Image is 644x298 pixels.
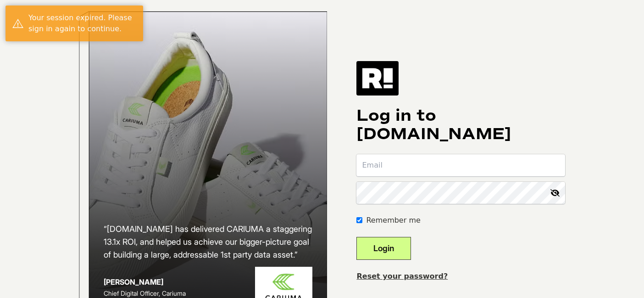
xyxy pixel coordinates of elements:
[104,223,313,261] h2: “[DOMAIN_NAME] has delivered CARIUMA a staggering 13.1x ROI, and helped us achieve our bigger-pic...
[356,237,411,260] button: Login
[356,272,448,281] a: Reset your password?
[356,154,565,176] input: Email
[104,277,163,287] strong: [PERSON_NAME]
[366,215,420,226] label: Remember me
[356,107,565,143] h1: Log in to [DOMAIN_NAME]
[356,61,399,95] img: Retention.com
[28,12,136,34] div: Your session expired. Please sign in again to continue.
[104,289,186,297] span: Chief Digital Officer, Cariuma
